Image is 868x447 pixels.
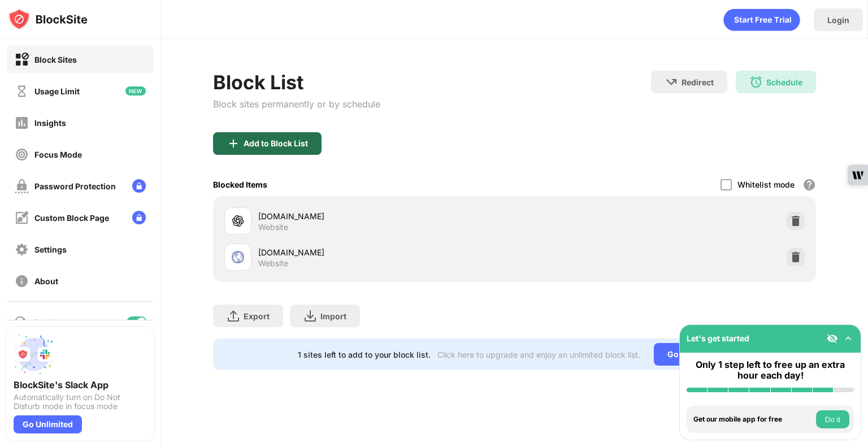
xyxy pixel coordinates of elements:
div: About [34,276,58,286]
img: about-off.svg [15,274,29,288]
img: new-icon.svg [125,86,146,96]
div: Go Unlimited [654,343,731,366]
div: [DOMAIN_NAME] [258,210,514,222]
div: Whitelist mode [737,180,795,189]
div: Add to Block List [244,139,308,148]
div: Export [244,311,270,321]
img: block-on.svg [15,53,29,67]
div: Settings [34,245,67,254]
img: time-usage-off.svg [15,84,29,98]
div: Schedule [766,77,802,87]
div: Import [320,311,346,321]
img: lock-menu.svg [132,211,146,224]
img: blocking-icon.svg [14,315,27,329]
div: Insights [34,118,66,128]
div: 1 sites left to add to your block list. [298,350,431,359]
div: Block Sites [34,55,77,64]
div: Blocked Items [213,180,267,189]
div: Redirect [682,77,714,87]
img: push-slack.svg [14,334,54,375]
div: Only 1 step left to free up an extra hour each day! [687,359,854,381]
div: BlockSite's Slack App [14,379,147,390]
img: eye-not-visible.svg [827,333,838,344]
div: Login [827,15,849,25]
div: Let's get started [687,333,749,343]
img: favicons [231,214,245,228]
img: focus-off.svg [15,147,29,162]
div: animation [723,8,800,31]
img: logo-blocksite.svg [8,8,88,31]
div: Block List [213,71,380,94]
div: Block sites permanently or by schedule [213,98,380,110]
div: Automatically turn on Do Not Disturb mode in focus mode [14,393,147,411]
div: Go Unlimited [14,415,82,433]
div: Website [258,258,288,268]
img: omni-setup-toggle.svg [843,333,854,344]
button: Do it [816,410,849,428]
div: [DOMAIN_NAME] [258,246,514,258]
img: insights-off.svg [15,116,29,130]
div: Usage Limit [34,86,80,96]
img: favicons [231,250,245,264]
img: lock-menu.svg [132,179,146,193]
img: password-protection-off.svg [15,179,29,193]
div: Get our mobile app for free [693,415,813,423]
div: Blocking [34,318,66,327]
div: Custom Block Page [34,213,109,223]
img: customize-block-page-off.svg [15,211,29,225]
div: Focus Mode [34,150,82,159]
div: Password Protection [34,181,116,191]
img: settings-off.svg [15,242,29,257]
div: Click here to upgrade and enjoy an unlimited block list. [437,350,640,359]
div: Website [258,222,288,232]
